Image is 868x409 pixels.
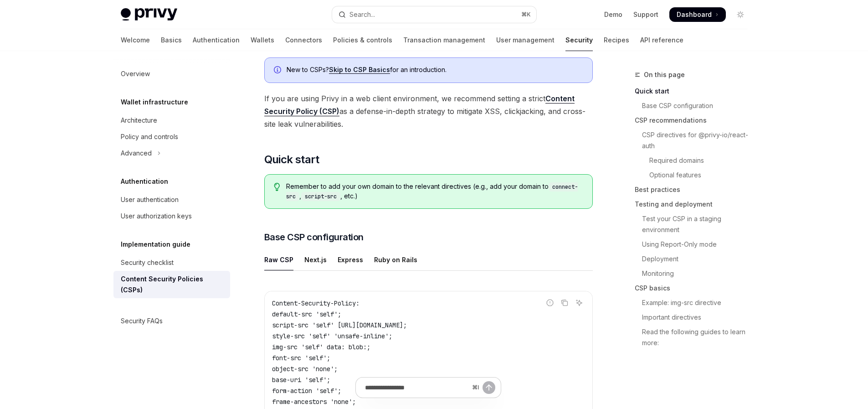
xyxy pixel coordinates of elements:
[635,281,755,295] a: CSP basics
[635,98,755,113] a: Base CSP configuration
[349,9,375,20] div: Search...
[121,97,188,108] h5: Wallet infrastructure
[285,29,322,51] a: Connectors
[635,182,755,197] a: Best practices
[113,313,230,329] a: Security FAQs
[483,381,495,394] button: Send message
[365,378,468,398] input: Ask a question...
[338,249,363,270] div: Express
[264,231,364,243] span: Base CSP configuration
[573,297,585,309] button: Ask AI
[635,266,755,281] a: Monitoring
[677,10,712,19] span: Dashboard
[496,29,555,51] a: User management
[633,10,658,19] a: Support
[604,29,629,51] a: Recipes
[286,182,583,201] span: Remember to add your own domain to the relevant directives (e.g., add your domain to , , etc.)
[272,310,341,318] span: default-src 'self';
[565,29,593,51] a: Security
[113,66,230,82] a: Overview
[113,129,230,145] a: Policy and controls
[272,354,330,362] span: font-src 'self';
[304,249,327,270] div: Next.js
[635,113,755,128] a: CSP recommendations
[272,343,370,351] span: img-src 'self' data: blob:;
[264,92,593,130] span: If you are using Privy in a web client environment, we recommend setting a strict as a defense-in...
[161,29,182,51] a: Basics
[121,274,225,295] div: Content Security Policies (CSPs)
[635,237,755,252] a: Using Report-Only mode
[121,176,168,187] h5: Authentication
[640,29,683,51] a: API reference
[333,29,392,51] a: Policies & controls
[301,192,340,201] code: script-src
[635,252,755,266] a: Deployment
[287,65,583,75] div: New to CSPs? for an introduction.
[272,299,360,307] span: Content-Security-Policy:
[121,8,177,21] img: light logo
[635,325,755,350] a: Read the following guides to learn more:
[733,7,748,22] button: Toggle dark mode
[272,321,407,329] span: script-src 'self' [URL][DOMAIN_NAME];
[635,168,755,182] a: Optional features
[274,183,280,191] svg: Tip
[121,131,178,142] div: Policy and controls
[113,208,230,224] a: User authorization keys
[121,148,152,159] div: Advanced
[121,68,150,79] div: Overview
[635,295,755,310] a: Example: img-src directive
[113,112,230,129] a: Architecture
[669,7,726,22] a: Dashboard
[635,84,755,98] a: Quick start
[544,297,556,309] button: Report incorrect code
[121,211,192,222] div: User authorization keys
[332,6,536,23] button: Open search
[113,254,230,271] a: Security checklist
[121,316,163,326] div: Security FAQs
[635,153,755,168] a: Required domains
[635,310,755,325] a: Important directives
[559,297,570,309] button: Copy the contents from the code block
[121,239,190,250] h5: Implementation guide
[272,332,392,340] span: style-src 'self' 'unsafe-inline';
[113,271,230,298] a: Content Security Policies (CSPs)
[121,194,179,205] div: User authentication
[272,365,338,373] span: object-src 'none';
[374,249,417,270] div: Ruby on Rails
[251,29,274,51] a: Wallets
[264,152,319,167] span: Quick start
[113,192,230,208] a: User authentication
[121,115,157,126] div: Architecture
[274,66,283,75] svg: Info
[604,10,622,19] a: Demo
[193,29,240,51] a: Authentication
[329,66,390,74] a: Skip to CSP Basics
[635,212,755,237] a: Test your CSP in a staging environment
[403,29,485,51] a: Transaction management
[635,197,755,212] a: Testing and deployment
[521,11,531,18] span: ⌘ K
[121,29,150,51] a: Welcome
[264,249,293,270] div: Raw CSP
[286,182,578,201] code: connect-src
[113,145,230,161] button: Toggle Advanced section
[635,128,755,153] a: CSP directives for @privy-io/react-auth
[644,69,685,80] span: On this page
[121,257,174,268] div: Security checklist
